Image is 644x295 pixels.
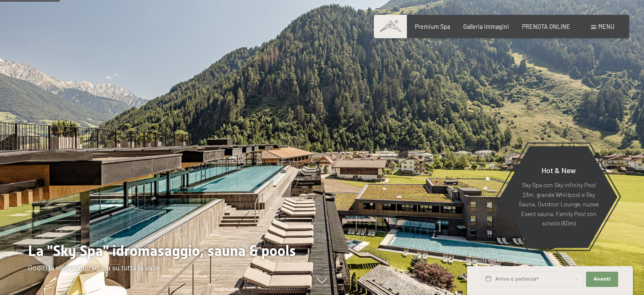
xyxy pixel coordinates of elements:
a: Galleria immagini [463,23,509,30]
p: Sky Spa con Sky infinity Pool 23m, grande Whirlpool e Sky Sauna, Outdoor Lounge, nuova Event saun... [518,180,599,228]
span: Menu [598,23,614,30]
a: Premium Spa [415,23,450,30]
button: Avanti [586,272,618,287]
span: Richiesta express [467,258,504,263]
span: Hot & New [542,166,576,175]
a: Hot & New Sky Spa con Sky infinity Pool 23m, grande Whirlpool e Sky Sauna, Outdoor Lounge, nuova ... [500,146,618,248]
span: Avanti [594,276,611,283]
a: PRENOTA ONLINE [522,23,570,30]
